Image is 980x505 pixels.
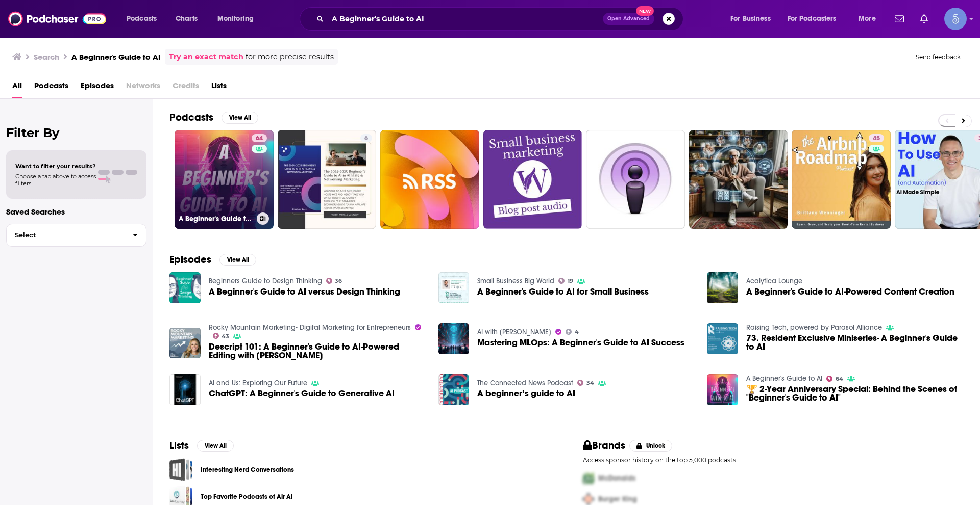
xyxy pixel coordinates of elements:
span: New [636,6,654,16]
span: Open Advanced [607,16,650,21]
a: Interesting Nerd Conversations [169,458,192,481]
p: Access sponsor history on the top 5,000 podcasts. [583,456,964,464]
button: Open AdvancedNew [603,13,654,25]
span: More [859,12,876,26]
input: Search podcasts, credits, & more... [328,11,603,27]
a: Charts [169,11,204,27]
img: A Beginner's Guide to AI-Powered Content Creation [707,272,738,303]
a: A Beginner's Guide to AI for Small Business [477,287,649,296]
a: ChatGPT: A Beginner's Guide to Generative AI [209,389,395,398]
span: Select [7,232,125,238]
a: 19 [558,278,573,284]
span: Want to filter your results? [15,163,96,170]
a: 🏆 2-Year Anniversary Special: Behind the Scenes of "Beginner's Guide to AI" [707,374,738,405]
a: AI and Us: Exploring Our Future [209,379,307,387]
span: 45 [873,134,880,144]
img: ChatGPT: A Beginner's Guide to Generative AI [169,374,201,405]
span: Logged in as Spiral5-G1 [944,8,967,30]
a: A Beginner's Guide to AI-Powered Content Creation [746,287,954,296]
a: 6 [360,134,372,142]
a: 45 [792,130,891,229]
a: Rocky Mountain Marketing- Digital Marketing for Entrepreneurs [209,323,411,332]
h2: Filter By [6,125,146,140]
span: Burger King [598,495,637,503]
span: 36 [335,279,342,283]
button: open menu [781,11,851,27]
span: 43 [222,334,229,339]
a: Show notifications dropdown [891,10,908,28]
a: 45 [869,134,884,142]
img: A beginner’s guide to AI [438,374,470,405]
a: All [12,77,22,98]
span: McDonalds [598,474,635,483]
a: Try an exact match [169,51,243,63]
a: Mastering MLOps: A Beginner's Guide to AI Success [477,338,684,347]
span: Monitoring [217,12,254,26]
a: Small Business Big World [477,277,554,285]
span: Descript 101: A Beginner's Guide to AI-Powered Editing with [PERSON_NAME] [209,342,426,360]
a: Interesting Nerd Conversations [201,464,294,475]
a: Podcasts [34,77,68,98]
button: View All [197,440,234,452]
span: A beginner’s guide to AI [477,389,575,398]
button: View All [219,254,256,266]
img: Podchaser - Follow, Share and Rate Podcasts [8,9,106,29]
span: Lists [211,77,227,98]
span: for more precise results [246,51,334,63]
span: 19 [568,279,573,283]
img: Mastering MLOps: A Beginner's Guide to AI Success [438,323,470,354]
span: Charts [176,12,198,26]
span: 4 [575,330,579,334]
img: A Beginner's Guide to AI for Small Business [438,272,470,303]
a: 34 [577,380,594,386]
a: 36 [326,278,342,284]
a: A Beginner's Guide to AI [746,374,822,383]
button: open menu [210,11,267,27]
img: Descript 101: A Beginner's Guide to AI-Powered Editing with Jeff Sieh [169,328,201,359]
button: Select [6,224,146,247]
a: Beginners Guide to Design Thinking [209,277,322,285]
h2: Lists [169,439,189,452]
a: 4 [566,329,579,335]
button: open menu [723,11,783,27]
h2: Episodes [169,253,211,266]
button: Show profile menu [944,8,967,30]
button: open menu [851,11,889,27]
img: First Pro Logo [579,468,598,489]
a: 73. Resident Exclusive Miniseries- A Beginner's Guide to AI [746,334,964,351]
a: Top Favorite Podcasts of Air Ai [201,491,292,502]
a: 🏆 2-Year Anniversary Special: Behind the Scenes of "Beginner's Guide to AI" [746,385,964,402]
img: A Beginner's Guide to AI versus Design Thinking [169,272,201,303]
a: A Beginner's Guide to AI versus Design Thinking [209,287,400,296]
span: 64 [836,377,843,381]
a: 64 [252,134,267,142]
a: Episodes [81,77,114,98]
a: Raising Tech, powered by Parasol Alliance [746,323,882,332]
p: Saved Searches [6,207,146,217]
img: 73. Resident Exclusive Miniseries- A Beginner's Guide to AI [707,323,738,354]
button: Unlock [629,440,673,452]
img: User Profile [944,8,967,30]
span: For Business [730,12,771,26]
a: ListsView All [169,439,234,452]
a: EpisodesView All [169,253,256,266]
h3: Search [34,52,59,62]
